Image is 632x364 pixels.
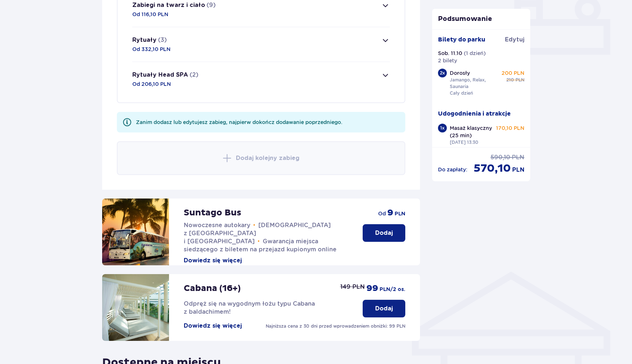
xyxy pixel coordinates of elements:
[184,300,315,315] span: Odpręż się na wygodnym łożu typu Cabana z baldachimem!
[496,124,524,132] p: 170,10 PLN
[450,77,500,90] p: Jamango, Relax, Saunaria
[184,322,242,330] button: Dowiedz się więcej
[253,222,255,229] span: •
[516,77,524,83] span: PLN
[506,77,514,83] span: 210
[132,1,205,9] p: Zabiegi na twarz i ciało
[378,210,386,217] span: od
[363,224,405,242] button: Dodaj
[132,71,188,79] p: Rytuały Head SPA
[380,286,405,293] span: PLN /2 os.
[184,222,331,245] span: [DEMOGRAPHIC_DATA] z [GEOGRAPHIC_DATA] i [GEOGRAPHIC_DATA]
[366,283,378,294] span: 99
[132,62,390,97] button: Rytuały Head SPA(2)Od 206,10 PLN
[505,36,524,44] span: Edytuj
[438,50,462,57] p: Sob. 11.10
[184,256,242,265] button: Dowiedz się więcej
[474,161,511,175] span: 570,10
[132,36,157,44] p: Rytuały
[512,153,524,161] span: PLN
[450,90,473,97] p: Cały dzień
[102,274,169,341] img: attraction
[438,69,447,77] div: 2 x
[340,283,365,291] p: 149 PLN
[258,238,260,245] span: •
[158,36,167,44] p: (3)
[450,139,478,146] p: [DATE] 13:30
[438,124,447,132] div: 1 x
[132,45,170,53] p: Od 332,10 PLN
[363,300,405,317] button: Dodaj
[136,119,342,126] div: Zanim dodasz lub edytujesz zabieg, najpierw dokończ dodawanie poprzedniego.
[184,222,250,229] span: Nowoczesne autokary
[395,210,405,218] span: PLN
[207,1,216,9] p: (9)
[438,57,457,64] p: 2 bilety
[438,166,467,173] p: Do zapłaty :
[375,229,393,237] p: Dodaj
[464,50,486,57] p: ( 1 dzień )
[266,323,405,330] p: Najniższa cena z 30 dni przed wprowadzeniem obniżki: 99 PLN
[132,11,168,18] p: Od 116,10 PLN
[236,154,299,162] p: Dodaj kolejny zabieg
[432,15,531,23] p: Podsumowanie
[102,199,169,265] img: attraction
[117,141,405,175] button: Dodaj kolejny zabieg
[491,153,510,161] span: 590,10
[450,69,470,77] p: Dorosły
[132,27,390,62] button: Rytuały(3)Od 332,10 PLN
[184,283,241,294] p: Cabana (16+)
[438,36,485,44] p: Bilety do parku
[190,71,198,79] p: (2)
[387,207,393,218] span: 9
[438,110,511,118] p: Udogodnienia i atrakcje
[512,166,524,174] span: PLN
[132,80,171,88] p: Od 206,10 PLN
[450,124,495,139] p: Masaż klasyczny (25 min)
[502,69,524,77] p: 200 PLN
[375,305,393,313] p: Dodaj
[184,207,241,218] p: Suntago Bus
